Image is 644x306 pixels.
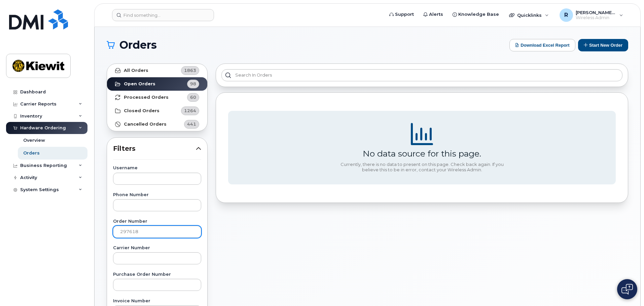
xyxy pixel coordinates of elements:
span: Orders [119,40,157,50]
div: No data source for this page. [363,148,481,159]
strong: Closed Orders [124,108,159,114]
label: Phone Number [113,193,201,197]
label: Username [113,166,201,170]
a: All Orders1863 [107,64,207,77]
label: Purchase Order Number [113,272,201,277]
strong: Open Orders [124,81,155,87]
button: Start New Order [578,39,628,51]
a: Processed Orders60 [107,91,207,104]
span: 1264 [184,107,196,114]
span: Filters [113,144,196,154]
strong: Processed Orders [124,95,169,100]
strong: Cancelled Orders [124,122,167,127]
div: Currently, there is no data to present on this page. Check back again. If you believe this to be ... [338,162,506,172]
label: Invoice Number [113,299,201,303]
strong: All Orders [124,68,148,73]
a: Open Orders98 [107,77,207,91]
span: 441 [187,121,196,127]
input: Search in orders [221,69,622,81]
a: Cancelled Orders441 [107,118,207,131]
label: Order Number [113,219,201,224]
label: Carrier Number [113,246,201,250]
span: 98 [190,81,196,87]
button: Download Excel Report [509,39,575,51]
span: 1863 [184,67,196,74]
a: Closed Orders1264 [107,104,207,118]
img: Open chat [621,284,633,295]
span: 60 [190,94,196,100]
